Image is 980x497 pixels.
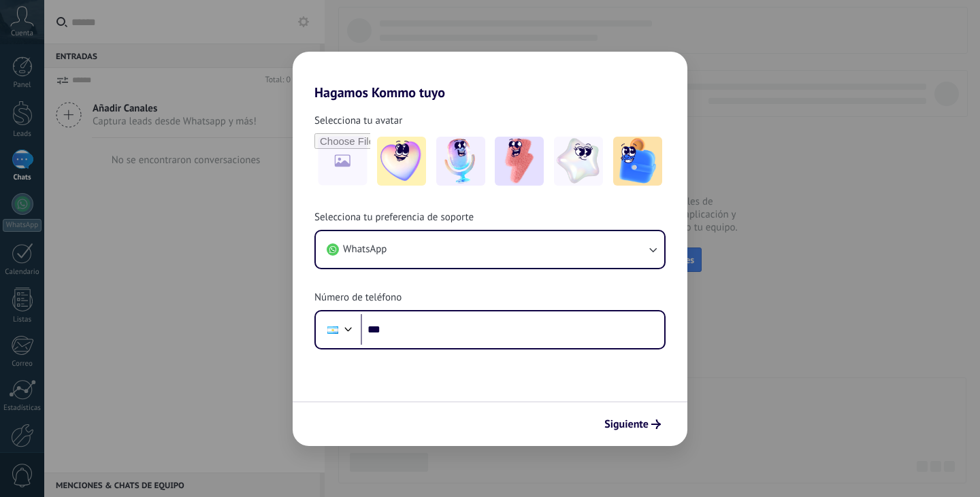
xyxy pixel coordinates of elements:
[320,315,346,344] div: Argentina: + 54
[436,137,485,186] img: -2.jpeg
[377,137,426,186] img: -1.jpeg
[604,419,649,429] span: Siguiente
[598,413,667,436] button: Siguiente
[554,137,603,186] img: -4.jpeg
[316,231,664,268] button: WhatsApp
[495,137,544,186] img: -3.jpeg
[314,114,402,128] span: Selecciona tu avatar
[613,137,662,186] img: -5.jpeg
[314,291,402,305] span: Número de teléfono
[314,211,474,224] span: Selecciona tu preferencia de soporte
[343,243,387,256] span: WhatsApp
[293,52,687,101] h2: Hagamos Kommo tuyo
